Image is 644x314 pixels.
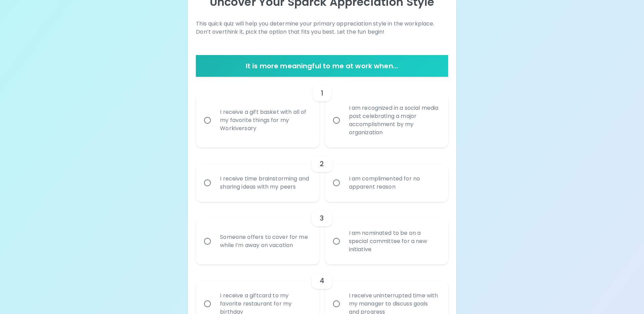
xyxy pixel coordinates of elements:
[196,20,448,36] p: This quick quiz will help you determine your primary appreciation style in the workplace. Don’t o...
[199,60,445,71] h6: It is more meaningful to me at work when...
[215,225,315,258] div: Someone offers to cover for me while I’m away on vacation
[344,221,444,262] div: I am nominated to be on a special committee for a new initiative
[344,96,444,145] div: I am recognized in a social media post celebrating a major accomplishment by my organization
[320,213,324,224] h6: 3
[344,167,444,199] div: I am complimented for no apparent reason
[321,88,323,99] h6: 1
[320,158,324,169] h6: 2
[196,77,448,147] div: choice-group-check
[215,100,315,141] div: I receive a gift basket with all of my favorite things for my Workiversary
[196,202,448,264] div: choice-group-check
[320,275,324,286] h6: 4
[196,147,448,202] div: choice-group-check
[215,167,315,199] div: I receive time brainstorming and sharing ideas with my peers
